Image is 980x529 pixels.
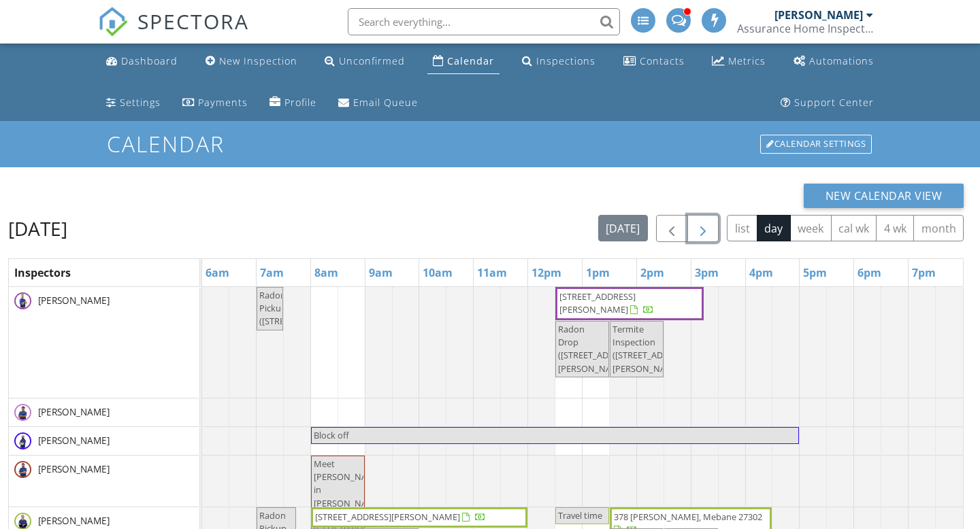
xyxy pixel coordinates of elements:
[788,49,879,74] a: Automations (Advanced)
[101,49,183,74] a: Dashboard
[200,49,303,74] a: New Inspection
[909,262,939,284] a: 7pm
[528,262,565,284] a: 12pm
[202,262,233,284] a: 6am
[177,90,253,116] a: Payments
[656,215,688,243] button: Previous day
[35,405,112,419] span: [PERSON_NAME]
[790,215,832,241] button: week
[760,135,872,154] div: Calendar Settings
[35,434,112,447] span: [PERSON_NAME]
[348,8,620,35] input: Search everything...
[353,96,418,109] div: Email Queue
[614,511,762,523] span: 378 [PERSON_NAME], Mebane 27302
[558,509,602,522] span: Travel time
[107,132,873,156] h1: Calendar
[120,96,161,109] div: Settings
[14,265,71,280] span: Inspectors
[612,323,691,375] span: Termite Inspection ([STREET_ADDRESS][PERSON_NAME])
[876,215,914,241] button: 4 wk
[637,262,668,284] a: 2pm
[687,215,719,243] button: Next day
[198,96,248,109] div: Payments
[35,462,112,476] span: [PERSON_NAME]
[517,49,601,74] a: Inspections
[727,215,757,241] button: list
[419,262,456,284] a: 10am
[98,18,249,47] a: SPECTORA
[831,215,877,241] button: cal wk
[98,7,128,37] img: The Best Home Inspection Software - Spectora
[14,461,31,478] img: john.jpg
[474,262,510,284] a: 11am
[854,262,885,284] a: 6pm
[14,432,31,449] img: bo.jpg
[706,49,771,74] a: Metrics
[121,54,178,67] div: Dashboard
[333,90,423,116] a: Email Queue
[257,262,287,284] a: 7am
[558,323,637,375] span: Radon Drop ([STREET_ADDRESS][PERSON_NAME])
[14,404,31,421] img: amador.jpg
[809,54,874,67] div: Automations
[259,289,341,327] span: Radon Pickup ([STREET_ADDRESS])
[759,133,873,155] a: Calendar Settings
[598,215,648,241] button: [DATE]
[311,262,342,284] a: 8am
[8,215,67,242] h2: [DATE]
[35,514,112,528] span: [PERSON_NAME]
[559,290,636,315] span: [STREET_ADDRESS][PERSON_NAME]
[618,49,690,74] a: Contacts
[219,54,297,67] div: New Inspection
[746,262,777,284] a: 4pm
[35,294,112,307] span: [PERSON_NAME]
[737,22,873,35] div: Assurance Home Inspections
[315,511,460,523] span: [STREET_ADDRESS][PERSON_NAME]
[284,96,316,109] div: Profile
[14,292,31,309] img: adam.jpg
[583,262,613,284] a: 1pm
[536,54,595,67] div: Inspections
[691,262,722,284] a: 3pm
[365,262,396,284] a: 9am
[447,54,494,67] div: Calendar
[264,90,322,116] a: Company Profile
[757,215,791,241] button: day
[794,96,874,109] div: Support Center
[800,262,830,284] a: 5pm
[913,215,964,241] button: month
[640,54,685,67] div: Contacts
[101,90,166,116] a: Settings
[319,49,410,74] a: Unconfirmed
[427,49,500,74] a: Calendar
[775,90,879,116] a: Support Center
[728,54,766,67] div: Metrics
[137,7,249,35] span: SPECTORA
[314,429,349,441] span: Block off
[339,54,405,67] div: Unconfirmed
[804,184,964,208] button: New Calendar View
[774,8,863,22] div: [PERSON_NAME]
